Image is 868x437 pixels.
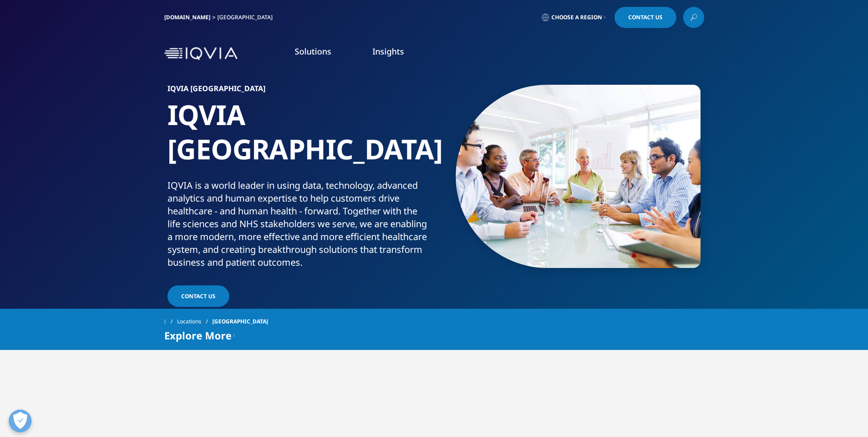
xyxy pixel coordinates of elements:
span: Contact Us [181,292,216,300]
nav: Primary [241,32,704,75]
h6: IQVIA [GEOGRAPHIC_DATA] [167,85,431,98]
a: [DOMAIN_NAME] [164,13,210,21]
span: Contact Us [628,15,663,20]
div: IQVIA is a world leader in using data, technology, advanced analytics and human expertise to help... [167,179,431,269]
h1: IQVIA [GEOGRAPHIC_DATA] [167,98,431,179]
button: Open Preferences [9,410,32,432]
a: Locations [177,313,212,330]
a: Insights [372,46,404,57]
span: [GEOGRAPHIC_DATA] [212,313,268,330]
div: [GEOGRAPHIC_DATA] [217,14,276,21]
span: Explore More [164,330,232,341]
a: Solutions [295,46,331,57]
img: IQVIA Healthcare Information Technology and Pharma Clinical Research Company [164,47,237,60]
span: Choose a Region [551,14,602,21]
a: Contact Us [167,285,229,307]
img: 361_team-collaborating-and-listening-to-ideas.jpg [456,85,701,268]
a: Contact Us [615,7,676,28]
